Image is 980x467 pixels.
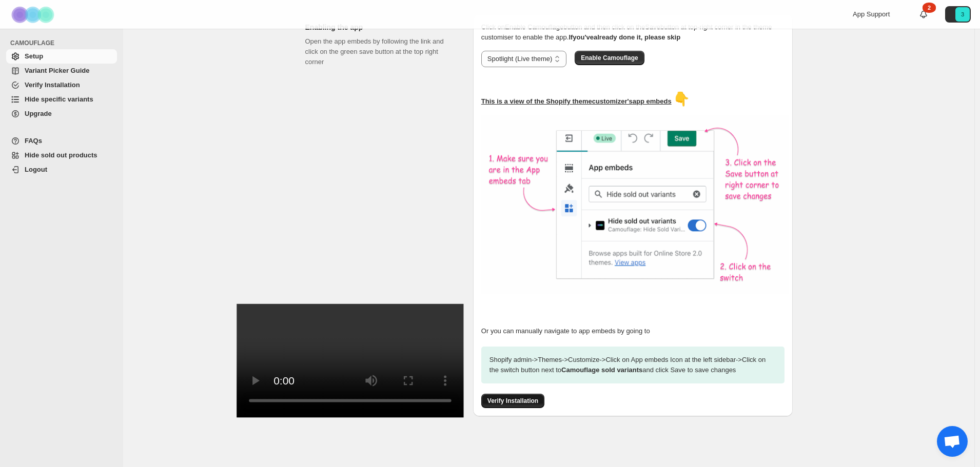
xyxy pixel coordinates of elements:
[6,78,117,92] a: Verify Installation
[481,115,789,294] img: camouflage-enable
[6,148,117,163] a: Hide sold out products
[581,54,638,62] span: Enable Camouflage
[6,92,117,107] a: Hide specific variants
[6,64,117,78] a: Variant Picker Guide
[6,134,117,148] a: FAQs
[961,11,964,17] text: 3
[481,326,785,336] p: Or you can manually navigate to app embeds by going to
[481,22,785,43] p: Click on Enable Camouflage button and then click on the Save button at top-right corner in the th...
[945,6,971,23] button: Avatar with initials 3
[25,151,97,159] span: Hide sold out products
[25,52,43,60] span: Setup
[561,366,642,374] strong: Camouflage sold variants
[10,39,118,47] span: CAMOUFLAGE
[569,33,680,41] b: If you've already done it, please skip
[853,10,890,18] span: App Support
[25,67,89,74] span: Variant Picker Guide
[25,110,52,117] span: Upgrade
[481,397,544,404] a: Verify Installation
[481,97,672,105] u: This is a view of the Shopify theme customizer's app embeds
[6,163,117,177] a: Logout
[25,166,47,173] span: Logout
[575,54,644,62] a: Enable Camouflage
[575,51,644,65] button: Enable Camouflage
[25,95,93,103] span: Hide specific variants
[937,426,968,457] div: Open chat
[6,107,117,121] a: Upgrade
[487,397,538,405] span: Verify Installation
[923,3,936,13] div: 2
[481,347,785,383] p: Shopify admin -> Themes -> Customize -> Click on App embeds Icon at the left sidebar -> Click on ...
[237,304,464,417] video: Enable Camouflage in theme app embeds
[305,36,457,402] div: Open the app embeds by following the link and click on the green save button at the top right corner
[6,49,117,64] a: Setup
[955,7,970,22] span: Avatar with initials 3
[673,91,690,107] span: 👇
[25,81,80,89] span: Verify Installation
[481,394,544,408] button: Verify Installation
[918,9,929,19] a: 2
[8,1,60,29] img: Camouflage
[25,137,42,145] span: FAQs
